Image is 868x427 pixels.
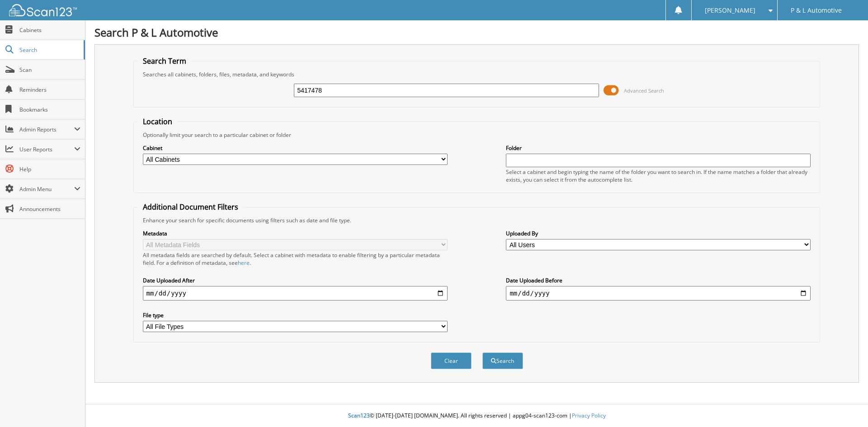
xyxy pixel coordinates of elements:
button: Clear [431,352,472,369]
span: Scan123 [348,412,370,419]
span: Bookmarks [19,106,80,113]
div: All metadata fields are searched by default. Select a cabinet with metadata to enable filtering b... [143,251,448,267]
div: Optionally limit your search to a particular cabinet or folder [138,131,816,139]
div: Select a cabinet and begin typing the name of the folder you want to search in. If the name match... [506,168,811,183]
label: Metadata [143,230,448,237]
a: Privacy Policy [572,412,606,419]
span: Help [19,165,80,173]
label: File type [143,311,448,319]
div: Searches all cabinets, folders, files, metadata, and keywords [138,70,816,78]
label: Folder [506,144,811,152]
span: Cabinets [19,26,80,34]
span: Search [19,46,79,54]
span: Reminders [19,86,80,94]
label: Uploaded By [506,230,811,237]
span: Admin Menu [19,185,74,193]
label: Date Uploaded Before [506,277,811,284]
legend: Additional Document Filters [138,202,243,212]
label: Date Uploaded After [143,277,448,284]
img: scan123-logo-white.svg [9,4,77,16]
span: Admin Reports [19,126,74,133]
span: Scan [19,66,80,74]
input: start [143,286,448,300]
span: P & L Automotive [791,8,842,13]
span: Announcements [19,205,80,213]
label: Cabinet [143,144,448,152]
span: [PERSON_NAME] [705,8,755,13]
span: User Reports [19,145,74,153]
a: here [238,259,250,267]
legend: Search Term [138,56,191,66]
button: Search [482,352,523,369]
div: Enhance your search for specific documents using filters such as date and file type. [138,216,816,224]
legend: Location [138,117,177,127]
div: © [DATE]-[DATE] [DOMAIN_NAME]. All rights reserved | appg04-scan123-com | [85,405,868,427]
span: Advanced Search [624,87,664,94]
input: end [506,286,811,300]
h1: Search P & L Automotive [94,25,859,40]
